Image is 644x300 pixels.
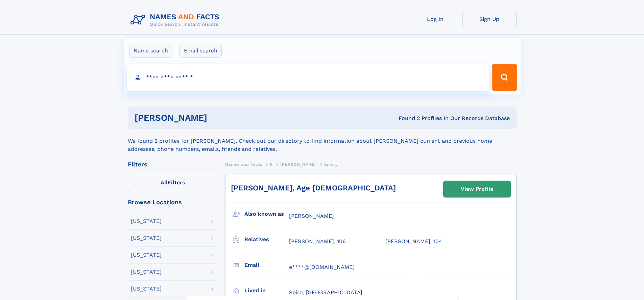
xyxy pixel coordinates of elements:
[289,238,346,245] a: [PERSON_NAME], 106
[408,11,462,27] a: Log In
[128,129,517,153] div: We found 2 profiles for [PERSON_NAME]. Check out our directory to find information about [PERSON_...
[244,208,289,220] h3: Also known as
[131,218,162,224] div: [US_STATE]
[280,162,316,167] span: [PERSON_NAME]
[161,179,168,186] span: All
[128,199,218,205] div: Browse Locations
[128,161,218,167] div: Filters
[324,162,338,167] span: Emory
[180,44,222,58] label: Email search
[131,252,162,258] div: [US_STATE]
[128,175,218,191] label: Filters
[462,11,517,27] a: Sign Up
[127,64,489,91] input: search input
[131,235,162,241] div: [US_STATE]
[385,238,442,245] a: [PERSON_NAME], 104
[244,234,289,245] h3: Relatives
[129,44,172,58] label: Name search
[461,181,493,197] div: View Profile
[131,269,162,275] div: [US_STATE]
[128,11,225,29] img: Logo Names and Facts
[289,213,334,219] span: [PERSON_NAME]
[492,64,517,91] button: Search Button
[289,289,362,296] span: Spiro, [GEOGRAPHIC_DATA]
[135,114,303,122] h1: [PERSON_NAME]
[231,184,396,192] a: [PERSON_NAME], Age [DEMOGRAPHIC_DATA]
[225,160,262,168] a: Names and Facts
[244,285,289,296] h3: Lived in
[244,259,289,271] h3: Email
[270,162,273,167] span: R
[270,160,273,168] a: R
[131,286,162,292] div: [US_STATE]
[303,115,510,122] div: Found 2 Profiles In Our Records Database
[280,160,316,168] a: [PERSON_NAME]
[444,181,510,197] a: View Profile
